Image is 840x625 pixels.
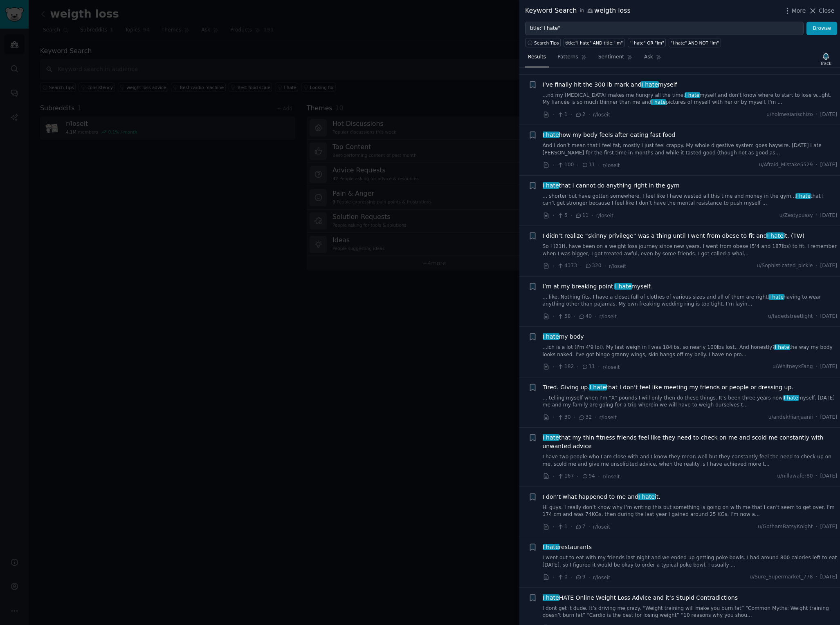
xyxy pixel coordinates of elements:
[806,22,837,36] button: Browse
[598,363,600,371] span: ·
[582,473,595,480] span: 94
[580,262,582,270] span: ·
[528,54,546,61] span: Results
[819,7,834,15] span: Close
[671,40,719,46] div: "I hate" AND NOT "im"
[543,181,680,190] span: that I cannot do anything right in the gym
[543,543,592,551] a: I haterestaurants
[641,81,659,88] span: I hate
[816,313,818,320] span: ·
[591,211,593,220] span: ·
[543,333,584,341] span: my body
[820,414,837,421] span: [DATE]
[543,383,793,392] a: Tired. Giving up.I hatethat I don’t feel like meeting my friends or people or dressing up.
[638,493,656,500] span: I hate
[542,333,560,340] span: I hate
[820,161,837,169] span: [DATE]
[783,7,806,15] button: More
[768,414,813,421] span: u/andekhianjaanii
[598,54,624,61] span: Sentiment
[595,413,596,422] span: ·
[543,594,738,602] span: HATE Online Weight Loss Advice and it’s Stupid Contradictions
[553,363,554,371] span: ·
[555,51,589,67] a: Patterns
[766,232,784,239] span: I hate
[602,474,620,480] span: r/loseit
[534,40,559,46] span: Search Tips
[543,504,838,518] a: Hi guys, I really don’t know why I’m writing this but something is going on with me that I can’t ...
[577,472,578,481] span: ·
[773,363,813,371] span: u/WhitneyxFang
[566,40,623,46] div: title:"I hate" AND title:"im"
[783,395,799,401] span: I hate
[777,473,813,480] span: u/nillawafer80
[574,413,575,422] span: ·
[557,363,574,371] span: 182
[669,38,721,47] a: "I hate" AND NOT "im"
[543,80,677,89] a: I’ve finally hit the 300 lb mark andI hatemyself
[543,294,838,308] a: ... like. Nothing fits. I have a closet full of clothes of various sizes and all of them are righ...
[593,112,610,118] span: r/loseit
[557,523,567,531] span: 1
[553,110,554,119] span: ·
[768,294,784,300] span: I hate
[543,543,592,551] span: restaurants
[542,182,560,189] span: I hate
[575,574,585,581] span: 9
[543,193,838,207] a: ... shorter but have gotten somewhere, I feel like I have wasted all this time and money in the g...
[582,161,595,169] span: 11
[542,434,560,441] span: I hate
[570,573,572,582] span: ·
[574,312,575,321] span: ·
[578,414,592,421] span: 32
[820,60,831,66] div: Track
[557,212,567,219] span: 5
[543,232,805,240] span: I didn’t realize “skinny privilege” was a thing until I went from obese to fit and it. (TW)
[525,51,549,67] a: Results
[820,473,837,480] span: [DATE]
[820,212,837,219] span: [DATE]
[543,282,652,291] a: I’m at my breaking point.I hatemyself.
[543,344,838,358] a: ...ich is a lot (I'm 4'9 lol). My last weigh in I was 184lbs, so nearly 100lbs lost.. And honestl...
[685,92,701,98] span: I hate
[596,213,613,219] span: r/loseit
[543,594,738,602] a: I hateHATE Online Weight Loss Advice and it’s Stupid Contradictions
[557,313,570,320] span: 58
[750,574,813,581] span: u/Sure_Supermarket_778
[759,161,813,169] span: u/Afraid_Mistake5529
[543,395,838,409] a: ... telling myself when I’m “X” pounds I will only then do these things. It’s been three years no...
[816,363,818,371] span: ·
[543,453,838,468] a: I have two people who I am close with and I know they mean well but they constantly feel the need...
[570,522,572,531] span: ·
[543,131,676,139] span: how my body feels after eating fast food
[774,344,790,350] span: I hate
[543,282,652,291] span: I’m at my breaking point. myself.
[553,161,554,170] span: ·
[588,522,590,531] span: ·
[816,212,818,219] span: ·
[602,364,620,370] span: r/loseit
[582,363,595,371] span: 11
[651,99,667,105] span: I hate
[820,523,837,531] span: [DATE]
[604,262,606,270] span: ·
[600,314,617,319] span: r/loseit
[758,523,813,531] span: u/GothamBatsyKnight
[595,51,636,67] a: Sentiment
[614,283,632,290] span: I hate
[578,313,592,320] span: 40
[543,493,660,501] span: I don’t what happened to me and it.
[543,181,680,190] a: I hatethat I cannot do anything right in the gym
[543,554,838,569] a: I went out to eat with my friends last night and we ended up getting poke bowls. I had around 800...
[816,111,818,118] span: ·
[525,38,561,47] button: Search Tips
[588,573,590,582] span: ·
[543,232,805,240] a: I didn’t realize “skinny privilege” was a thing until I went from obese to fit andI hateit. (TW)
[629,40,664,46] div: "I hate" OR "im"
[553,312,554,321] span: ·
[816,523,818,531] span: ·
[542,594,560,601] span: I hate
[543,142,838,156] a: And I don’t mean that I feel fat, mostly I just feel crappy. My whole digestive system goes haywi...
[542,132,560,138] span: I hate
[553,262,554,270] span: ·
